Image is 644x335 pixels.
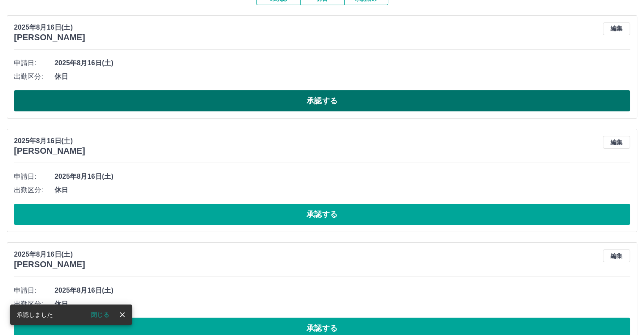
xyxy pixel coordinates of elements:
span: 出勤区分: [14,299,55,309]
span: 出勤区分: [14,72,55,82]
h3: [PERSON_NAME] [14,33,85,42]
h3: [PERSON_NAME] [14,146,85,156]
button: 編集 [603,22,630,35]
span: 出勤区分: [14,185,55,195]
p: 2025年8月16日(土) [14,22,85,33]
button: 編集 [603,249,630,262]
span: 申請日: [14,285,55,296]
span: 申請日: [14,172,55,182]
span: 休日 [55,299,630,309]
h3: [PERSON_NAME] [14,260,85,269]
span: 2025年8月16日(土) [55,172,630,182]
p: 2025年8月16日(土) [14,136,85,146]
button: 承認する [14,90,630,111]
span: 休日 [55,185,630,195]
span: 2025年8月16日(土) [55,58,630,68]
span: 2025年8月16日(土) [55,285,630,296]
div: 承認しました [17,307,53,322]
button: close [116,308,129,321]
button: 承認する [14,204,630,225]
span: 休日 [55,72,630,82]
p: 2025年8月16日(土) [14,249,85,260]
button: 編集 [603,136,630,149]
span: 申請日: [14,58,55,68]
button: 閉じる [84,308,116,321]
